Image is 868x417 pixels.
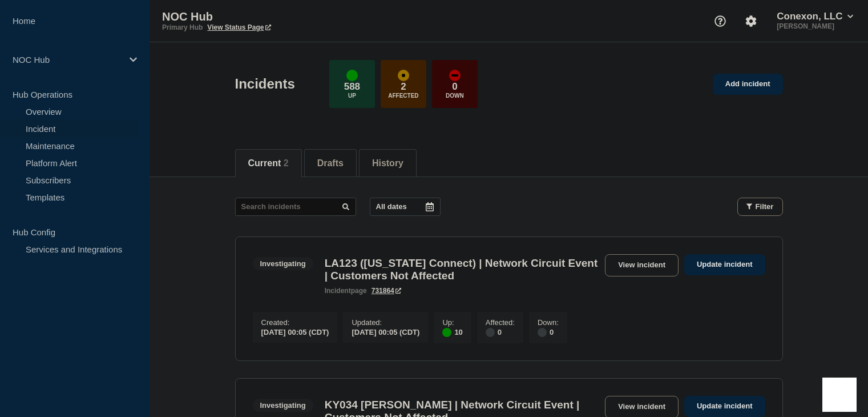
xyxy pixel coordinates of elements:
p: Down : [538,318,559,327]
button: Current 2 [248,158,289,169]
p: Updated : [352,318,419,327]
p: All dates [376,202,407,211]
div: disabled [538,328,547,337]
p: Up [348,93,356,99]
div: 0 [538,327,559,337]
button: Account settings [739,9,763,33]
input: Search incidents [235,198,356,216]
span: Investigating [253,257,313,270]
span: 2 [284,158,289,168]
button: Conexon, LLC [774,11,855,22]
span: Investigating [253,399,313,412]
iframe: Help Scout Beacon - Open [822,378,857,412]
div: down [449,70,461,81]
p: 2 [401,81,406,93]
div: disabled [486,328,495,337]
a: Add incident [713,74,783,95]
p: Down [446,93,464,99]
h3: LA123 ([US_STATE] Connect) | Network Circuit Event | Customers Not Affected [325,257,599,282]
p: Affected : [486,318,515,327]
p: 588 [344,81,360,93]
a: 731864 [372,287,401,295]
p: page [325,287,367,295]
div: affected [398,70,409,81]
button: Filter [737,198,783,216]
p: Affected [388,93,418,99]
a: Update incident [684,396,765,417]
p: Primary Hub [162,23,203,31]
p: NOC Hub [162,10,390,23]
div: 0 [486,327,515,337]
p: NOC Hub [13,55,122,65]
a: View incident [605,254,679,276]
a: View Status Page [207,23,271,31]
a: Update incident [684,254,765,275]
span: incident [325,287,351,295]
div: [DATE] 00:05 (CDT) [352,327,419,336]
p: [PERSON_NAME] [774,22,855,30]
div: up [346,70,358,81]
span: Filter [756,202,774,211]
button: All dates [370,198,441,216]
button: Support [708,9,732,33]
button: Drafts [317,158,344,169]
div: [DATE] 00:05 (CDT) [261,327,329,336]
p: Up : [442,318,462,327]
p: 0 [452,81,457,93]
div: up [442,328,451,337]
h1: Incidents [235,76,295,92]
p: Created : [261,318,329,327]
button: History [372,158,403,169]
div: 10 [442,327,462,337]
